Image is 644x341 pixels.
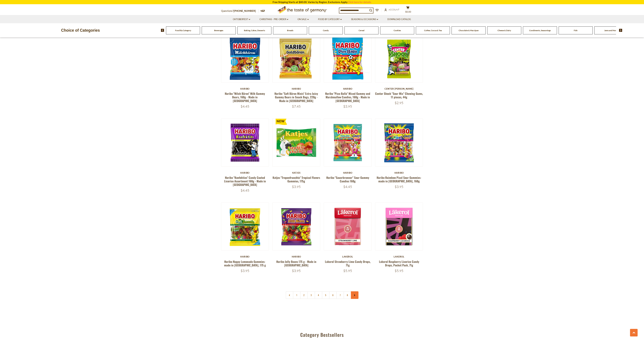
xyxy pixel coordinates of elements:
div: Haribo [324,87,372,90]
a: Breads [287,29,293,32]
a: Jams and Honey [604,29,619,32]
a: Cheese & Dairy [498,29,511,32]
img: Center Shock "Sour Mix" Chewing Gums, 11 pieces, 44g [375,35,423,82]
span: $4.45 [241,188,249,192]
a: Candy [323,29,329,32]
img: Haribo "Milch Bären" Milk Gummy Bears, 160g - Made in Germany [221,35,269,82]
a: Condiments, Seasonings [529,29,551,32]
img: Haribo "Pico-Balla" Mixed Gummy and Marshmallow Candies, 160g - Made in Germany [324,35,372,82]
img: next arrow [619,29,622,32]
img: previous arrow [161,29,164,32]
a: Click here for details. [348,1,372,4]
a: Baking, Cakes, Desserts [244,29,265,32]
a: Beverages [214,29,223,32]
button: $0.00 [403,6,413,14]
img: Haribo Happy Lemonade Gummies- made in Germany, 175 g [221,203,269,250]
img: Haribo Raimbow Pixel Sour Gummies- made in Germany, 160g [375,119,423,166]
span: $4.45 [343,185,352,189]
a: Seasons & Occasions [351,18,378,21]
a: Oktoberfest [233,18,250,21]
a: [PHONE_NUMBER] [234,9,256,12]
a: 4 [315,291,322,299]
a: Coffee, Cocoa & Tea [424,29,442,32]
div: Katjes [272,171,320,174]
a: Christmas - PRE-ORDER [259,18,288,21]
span: $5.95 [395,269,403,273]
a: Account [384,8,399,12]
a: Haribo "Saft Bären Minis" Extra Juicy Gummy Bears in Snack Bags, 220g - Made in [GEOGRAPHIC_DATA] [274,91,318,103]
span: $3.95 [395,185,403,189]
a: Haribo "Konfekties" Candy Coated Licorice Assortment 160g - Made in [GEOGRAPHIC_DATA] [224,175,266,187]
a: Haribo "Pico-Balla" Mixed Gummy and Marshmallow Candies, 160g - Made in [GEOGRAPHIC_DATA] [325,91,370,103]
a: Haribo "Sauerbrenner" Sour Gummy Candies 160g [326,175,369,183]
img: Haribo "Sauerbrenner" Sour Gummy Candies 160g [324,119,372,166]
span: $0.00 [405,10,411,13]
span: $3.95 [292,185,301,189]
div: Haribo [272,255,320,258]
a: Cookies [394,29,401,32]
a: On Sale [298,18,309,21]
a: Haribo "Milch Bären" Milk Gummy Bears, 160g - Made in [GEOGRAPHIC_DATA] [225,91,265,103]
a: Download Catalog [387,18,411,21]
a: Center Shock "Sour Mix" Chewing Gums, 11 pieces, 44g [375,91,423,99]
a: Fish [574,29,577,32]
a: 8 [344,291,351,299]
div: Haribo [375,171,423,174]
div: Haribo [221,87,269,90]
a: Chocolate & Marzipan [459,29,479,32]
span: $3.95 [241,269,249,273]
span: $7.45 [292,104,301,108]
img: Haribo Jelly Beans 175 g - Made in Germany [273,203,320,250]
span: $2.95 [395,101,403,105]
img: Katjes "Tropenfruechte" Tropical Flavors Gummies, 175g [273,119,320,166]
img: Haribo "Saft Bären Minis" Extra Juicy Gummy Bears in Snack Bags, 220g - Made in Germany [273,35,320,82]
a: Lakerol Strawberry Lime Candy Drops, 71g [325,259,371,267]
span: $3.95 [292,269,301,273]
div: Haribo [221,255,269,258]
div: Haribo [221,171,269,174]
span: Account [389,8,399,11]
a: 2 [300,291,308,299]
span: $5.95 [343,269,352,273]
a: 5 [322,291,329,299]
p: Questions? [221,9,258,13]
a: Haribo Happy Lemonade Gummies- made in [GEOGRAPHIC_DATA], 175 g [224,259,266,267]
div: Center [PERSON_NAME] [375,87,423,90]
img: Lakerol Strawberry Lime Candy Drops, 71g [324,203,372,250]
span: $3.95 [343,104,352,108]
img: Haribo "Konfekties" Candy Coated Licorice Assortment 160g - Made in Germany [221,119,269,166]
a: Cereal [359,29,364,32]
a: 6 [329,291,337,299]
a: Haribo Raimbow Pixel Sour Gummies- made in [GEOGRAPHIC_DATA], 160g [377,175,421,183]
a: 3 [307,291,315,299]
a: Food By Category [175,29,191,32]
a: Haribo Jelly Beans 175 g - Made in [GEOGRAPHIC_DATA] [276,259,316,267]
a: Food By Category [318,18,342,21]
div: Haribo [324,171,372,174]
div: Lakerol [324,255,372,258]
a: Katjes "Tropenfruechte" Tropical Flavors Gummies, 175g [273,175,320,183]
img: Lakerol Raspberry Licorice Candy Drops, Pocket Pack, 71g [375,203,423,250]
span: $4.45 [241,104,249,108]
div: Category Bestsellers [205,327,439,341]
a: 1 [293,291,301,299]
a: 7 [336,291,344,299]
div: Lakerol [375,255,423,258]
a: Lakerol Raspberry Licorice Candy Drops, Pocket Pack, 71g [379,259,419,267]
div: Haribo [272,87,320,90]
